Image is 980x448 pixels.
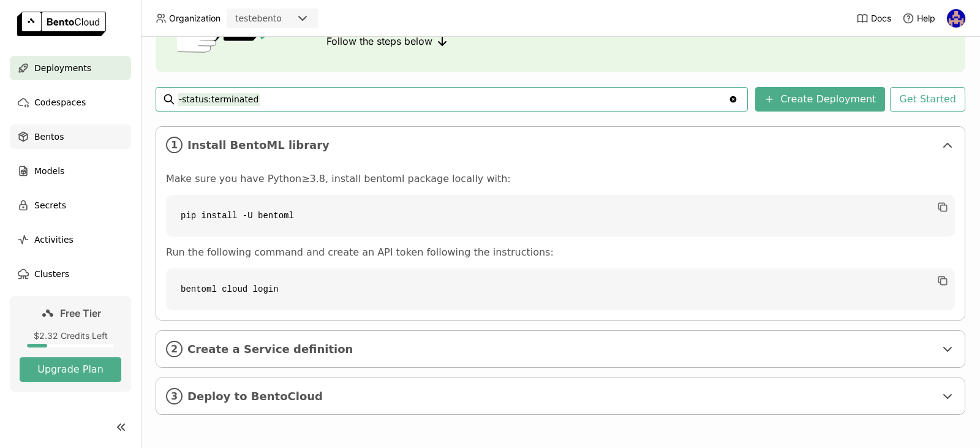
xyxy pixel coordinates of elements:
a: Deployments [10,56,131,80]
span: Follow the steps below [326,35,432,47]
span: Free Tier [60,307,101,319]
svg: Clear value [728,94,738,104]
a: Bentos [10,124,131,149]
div: 1Install BentoML library [156,127,965,163]
img: sidney santos [947,9,965,28]
span: Clusters [34,267,69,281]
div: 2Create a Service definition [156,331,965,367]
button: Get Started [890,87,965,112]
span: Activities [34,232,73,247]
span: Deploy to BentoCloud [187,390,935,403]
button: Upgrade Plan [20,357,121,382]
div: testebento [235,12,282,25]
span: Codespaces [34,95,86,110]
img: logo [17,12,106,36]
span: Bentos [34,129,64,144]
span: Deployments [34,61,91,75]
i: 1 [166,137,183,153]
i: 2 [166,341,183,357]
div: 3Deploy to BentoCloud [156,378,965,414]
span: Organization [169,13,221,24]
i: 3 [166,388,183,404]
span: Create a Service definition [187,343,935,356]
span: Help [917,13,935,24]
p: Run the following command and create an API token following the instructions: [166,246,955,259]
p: Make sure you have Python≥3.8, install bentoml package locally with: [166,173,955,185]
a: Docs [856,12,891,25]
span: Docs [871,13,891,24]
a: Models [10,159,131,183]
span: Models [34,164,64,178]
span: Secrets [34,198,66,213]
div: $2.32 Credits Left [20,330,121,341]
button: Create Deployment [755,87,885,112]
a: Secrets [10,193,131,218]
input: Selected testebento. [283,13,284,25]
a: Activities [10,227,131,252]
input: Search [178,89,728,109]
code: bentoml cloud login [166,268,955,310]
span: Install BentoML library [187,139,935,152]
a: Codespaces [10,90,131,115]
a: Clusters [10,262,131,286]
div: Help [902,12,935,25]
a: Free Tier$2.32 Credits LeftUpgrade Plan [10,296,131,392]
code: pip install -U bentoml [166,195,955,237]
